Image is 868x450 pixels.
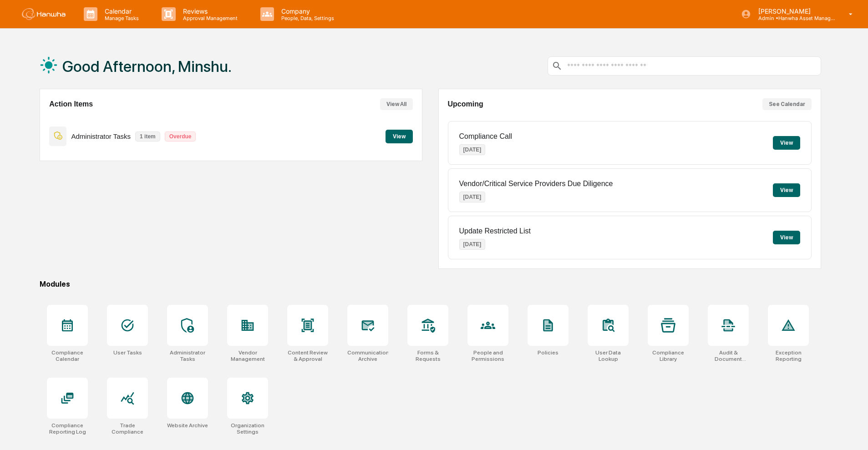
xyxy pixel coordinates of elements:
div: People and Permissions [467,349,508,362]
a: View [386,131,413,140]
div: Website Archive [167,422,208,429]
div: Exception Reporting [768,349,809,362]
div: Policies [538,349,558,356]
h2: Upcoming [448,100,483,108]
img: logo [22,8,66,20]
div: Vendor Management [227,349,268,362]
p: Manage Tasks [97,15,143,21]
p: Administrator Tasks [71,132,131,140]
div: Compliance Library [648,349,689,362]
button: View [773,136,800,150]
p: [DATE] [459,192,486,202]
div: User Tasks [113,349,142,356]
div: Organization Settings [227,422,268,435]
div: Administrator Tasks [167,349,208,362]
div: Compliance Reporting Log [47,422,88,435]
div: Audit & Document Logs [708,349,749,362]
p: Reviews [176,7,242,15]
div: Compliance Calendar [47,349,88,362]
h2: Action Items [49,100,93,108]
p: [DATE] [459,239,486,250]
h1: Good Afternoon, Minshu. [62,57,232,76]
p: Calendar [97,7,143,15]
p: Update Restricted List [459,227,531,235]
p: Company [274,7,339,15]
button: View [773,183,800,197]
p: [PERSON_NAME] [751,7,836,15]
div: User Data Lookup [588,349,629,362]
p: People, Data, Settings [274,15,339,21]
button: View [773,231,800,244]
div: Forms & Requests [407,349,448,362]
p: 1 item [135,131,160,142]
button: View [386,130,413,143]
p: Vendor/Critical Service Providers Due Diligence [459,180,613,188]
p: [DATE] [459,144,486,155]
div: Modules [40,280,821,288]
p: Admin • Hanwha Asset Management ([GEOGRAPHIC_DATA]) Ltd. [751,15,836,21]
div: Trade Compliance [107,422,148,435]
p: Approval Management [176,15,242,21]
div: Content Review & Approval [287,349,328,362]
div: Communications Archive [347,349,388,362]
button: View All [380,98,413,110]
p: Overdue [165,131,196,142]
button: See Calendar [762,98,812,110]
p: Compliance Call [459,132,513,141]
